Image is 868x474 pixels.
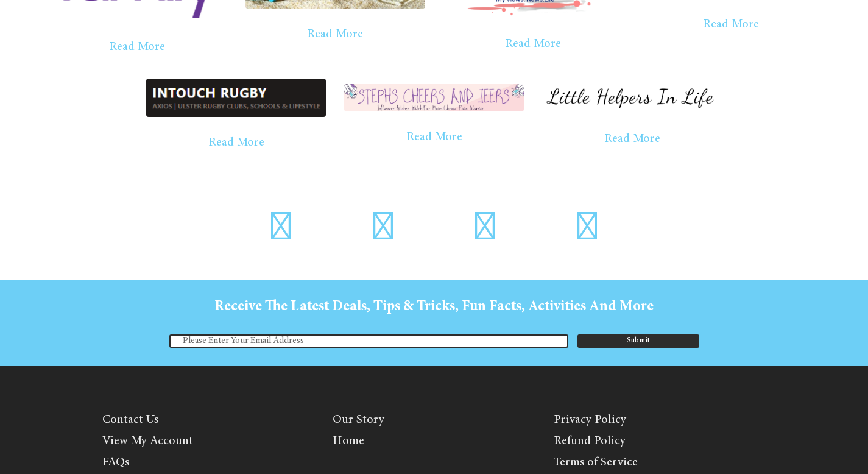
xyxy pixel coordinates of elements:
[214,300,654,314] span: Receive the latest deals, tips & tricks, fun facts, activities and more
[554,456,638,469] a: Terms of Service
[196,129,277,156] a: Read More
[102,435,193,447] a: View My Account
[109,41,165,53] span: Read More
[97,34,177,60] a: Read More
[344,84,524,111] img: pf-1da77f83--Stephs-Cheers-and-Jeers-logo.png
[169,334,568,348] input: Please Enter Your Email Address
[394,124,475,150] a: Read More
[505,38,561,50] span: Read More
[703,18,759,30] span: Read More
[577,334,699,348] button: Submit
[627,337,650,345] span: Submit
[554,414,626,426] a: Privacy Policy
[542,82,722,113] img: pf-930a3e5d--Little-Helpers-in-Life-Logo.png
[592,126,672,152] a: Read More
[208,136,264,149] span: Read More
[295,21,375,48] a: Read More
[333,435,364,447] a: Home
[307,28,363,40] span: Read More
[493,30,573,57] a: Read More
[333,414,384,426] a: Our Story
[406,131,462,143] span: Read More
[146,79,326,117] img: pf-29de7c7f--In-Touch-Rugby.png
[691,11,771,38] a: Read More
[554,435,626,447] a: Refund Policy
[102,456,129,469] a: FAQs
[604,133,660,145] span: Read More
[102,414,158,426] a: Contact Us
